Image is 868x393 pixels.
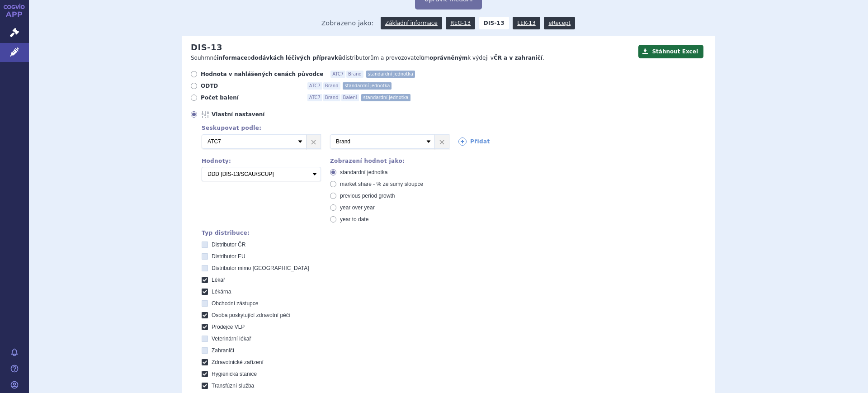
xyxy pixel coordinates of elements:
span: Distributor ČR [212,241,245,248]
strong: DIS-13 [479,17,509,29]
a: Základní informace [381,17,442,29]
span: standardní jednotka [340,169,387,175]
span: Zobrazeno jako: [321,17,374,29]
a: × [307,135,321,148]
span: market share - % ze sumy sloupce [340,181,423,187]
span: Distributor EU [212,253,245,260]
button: Stáhnout Excel [638,45,703,58]
strong: informace [217,55,248,61]
span: Balení [341,94,359,101]
span: Zdravotnické zařízení [212,359,264,365]
span: standardní jednotka [366,71,415,78]
span: Brand [323,82,340,90]
a: × [435,135,449,148]
h2: DIS-13 [191,43,222,52]
span: Distributor mimo [GEOGRAPHIC_DATA] [212,265,309,271]
span: standardní jednotka [343,82,392,90]
p: Souhrnné o distributorům a provozovatelům k výdeji v . [191,54,634,62]
span: Obchodní zástupce [212,300,258,307]
a: LEK-13 [513,17,540,29]
span: Transfúzní služba [212,383,254,389]
span: previous period growth [340,193,395,199]
a: REG-13 [446,17,475,29]
span: standardní jednotka [361,94,410,101]
span: ATC7 [307,94,322,101]
strong: dodávkách léčivých přípravků [251,55,342,61]
div: Hodnoty: [202,158,321,164]
span: year over year [340,204,375,211]
strong: ČR a v zahraničí [494,55,542,61]
span: Prodejce VLP [212,324,245,330]
span: year to date [340,216,368,223]
span: ATC7 [330,71,345,78]
span: Zahraničí [212,347,234,354]
span: Osoba poskytující zdravotní péči [212,312,290,318]
div: 2 [193,134,706,149]
span: Vlastní nastavení [212,111,311,118]
span: Veterinární lékař [212,336,251,342]
span: Lékárna [212,289,231,295]
div: Typ distribuce: [202,230,706,236]
span: Lékař [212,277,225,283]
span: Počet balení [201,94,300,101]
span: Hodnota v nahlášených cenách původce [201,71,323,78]
span: Hygienická stanice [212,371,257,377]
a: Přidat [458,137,490,146]
div: Seskupovat podle: [193,125,706,131]
span: Brand [323,94,340,101]
strong: oprávněným [429,55,467,61]
div: Zobrazení hodnot jako: [330,158,449,164]
span: ODTD [201,82,300,90]
span: Brand [346,71,363,78]
a: eRecept [544,17,575,29]
span: ATC7 [307,82,322,90]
